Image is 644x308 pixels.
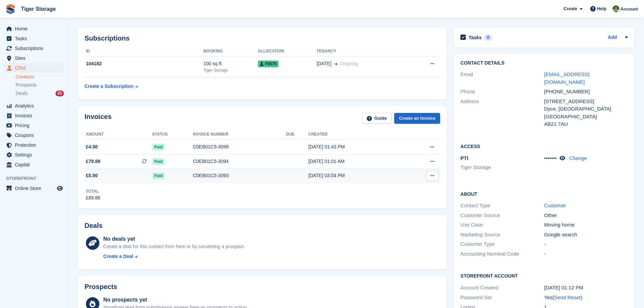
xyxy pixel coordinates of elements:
[544,71,590,85] a: [EMAIL_ADDRESS][DOMAIN_NAME]
[544,120,628,128] div: AB21 7AU
[85,283,117,291] h2: Prospects
[15,131,55,140] span: Coupons
[569,155,587,161] a: Change
[3,160,64,169] a: menu
[3,101,64,111] a: menu
[85,222,102,230] h2: Deals
[460,190,628,197] h2: About
[15,140,55,150] span: Protection
[460,98,544,128] div: Address
[15,34,55,43] span: Tasks
[85,46,204,57] th: ID
[103,253,133,260] div: Create a Deal
[85,113,112,124] h2: Invoices
[460,231,544,239] div: Marketing Source
[544,105,628,113] div: Dyce, [GEOGRAPHIC_DATA]
[308,172,403,179] div: [DATE] 03:54 PM
[152,172,165,179] span: Paid
[3,34,64,43] a: menu
[460,284,544,292] div: Account Created
[15,111,55,120] span: Invoices
[103,253,245,260] a: Create a Deal
[5,4,16,14] img: stora-icon-8386f47178a22dfd0bd8f6a31ec36ba5ce8667c1dd55bd0f319d3a0aa187defe.svg
[3,121,64,130] a: menu
[460,71,544,86] div: Email
[613,5,619,12] img: Matthew Ellwood
[193,172,286,179] div: C0EB01C5-3093
[460,164,544,171] li: Tiger Storage
[16,74,64,80] a: Contacts
[460,202,544,210] div: Contact Type
[204,67,258,73] div: Tiger Storage
[15,53,55,63] span: Sites
[152,144,165,150] span: Paid
[544,221,628,229] div: Moving home
[544,284,628,292] div: [DATE] 01:12 PM
[15,24,55,33] span: Home
[15,184,55,193] span: Online Store
[460,143,628,149] h2: Access
[620,6,638,13] span: Account
[193,129,286,140] th: Invoice number
[152,158,165,165] span: Paid
[103,296,248,304] div: No prospects yet
[86,143,98,150] span: £4.50
[85,83,134,90] div: Create a Subscription
[316,46,408,57] th: Tenancy
[469,34,482,41] h2: Tasks
[16,90,28,97] span: Deals
[3,44,64,53] a: menu
[3,184,64,193] a: menu
[3,131,64,140] a: menu
[3,24,64,33] a: menu
[544,294,628,302] div: Yes
[460,61,628,66] h2: Contact Details
[460,212,544,219] div: Customer Source
[544,88,628,96] div: [PHONE_NUMBER]
[564,5,577,12] span: Create
[204,46,258,57] th: Booking
[152,129,193,140] th: Status
[3,140,64,150] a: menu
[55,91,64,96] div: 25
[544,240,628,248] div: -
[6,175,67,182] span: Storefront
[16,82,37,88] span: Prospects
[286,129,308,140] th: Due
[362,113,392,124] a: Guide
[193,143,286,150] div: C0EB01C5-3099
[608,34,617,42] a: Add
[85,129,152,140] th: Amount
[554,294,580,300] a: Send Reset
[460,88,544,96] div: Phone
[258,46,316,57] th: Allocation
[3,53,64,63] a: menu
[460,250,544,258] div: Accounting Nominal Code
[544,212,628,219] div: Other
[460,155,468,161] span: PTI
[544,250,628,258] div: -
[316,60,331,67] span: [DATE]
[15,63,55,73] span: CRM
[340,61,358,66] span: Ongoing
[552,294,582,300] span: ( )
[460,221,544,229] div: Use Case
[15,160,55,169] span: Capital
[484,34,492,41] div: 0
[544,98,628,105] div: [STREET_ADDRESS]
[193,158,286,165] div: C0EB01C5-3094
[597,5,606,12] span: Help
[16,90,64,97] a: Deals 25
[86,188,100,194] div: Total
[15,150,55,160] span: Settings
[204,60,258,67] div: 100 sq ft
[15,121,55,130] span: Pricing
[3,150,64,160] a: menu
[56,184,64,192] a: Preview store
[85,80,138,93] a: Create a Subscription
[460,240,544,248] div: Customer Type
[544,113,628,121] div: [GEOGRAPHIC_DATA]
[308,129,403,140] th: Created
[86,194,100,202] div: £89.88
[15,101,55,111] span: Analytics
